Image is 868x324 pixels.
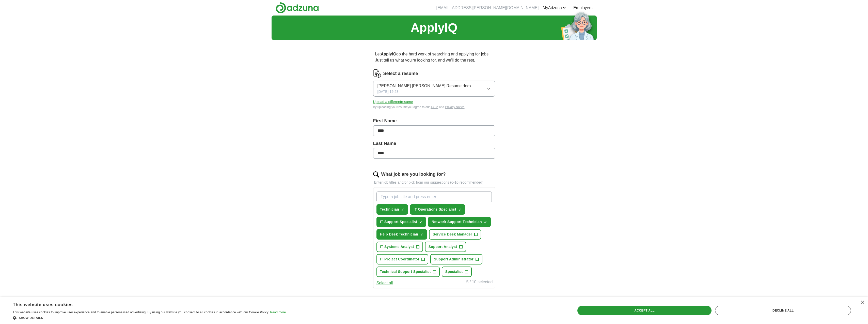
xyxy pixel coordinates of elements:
[270,311,286,314] a: Read more, opens a new window
[429,229,481,240] button: Service Desk Manager
[13,311,269,314] span: This website uses cookies to improve user experience and to enable personalised advertising. By u...
[376,204,408,215] button: Technician✓
[419,220,422,224] span: ✓
[276,2,319,13] img: Adzuna logo
[445,269,463,274] span: Specialist
[376,192,492,202] input: Type a job title and press enter
[376,267,440,277] button: Technical Support Specialist
[434,257,474,262] span: Support Administrator
[376,217,426,227] button: IT Support Specialist✓
[380,207,399,212] span: Technician
[410,204,465,215] button: IT Operations Specialist✓
[458,208,461,212] span: ✓
[376,229,427,240] button: Help Desk Technician✓
[380,269,431,274] span: Technical Support Specialist
[380,232,418,237] span: Help Desk Technician
[373,69,381,78] img: CV Icon
[436,5,539,11] li: [EMAIL_ADDRESS][PERSON_NAME][DOMAIN_NAME]
[381,171,446,178] label: What job are you looking for?
[432,219,482,225] span: Network Support Technician
[376,254,429,264] button: IT Project Coordinator
[13,315,286,320] div: Show details
[860,301,864,304] div: Close
[373,49,495,65] p: Let do the hard work of searching and applying for jobs. Just tell us what you're looking for, an...
[428,217,491,227] button: Network Support Technician✓
[377,83,471,89] span: [PERSON_NAME] [PERSON_NAME] Resume.docx
[19,316,43,320] span: Show details
[414,207,456,212] span: IT Operations Specialist
[373,180,495,185] p: Enter job titles and/or pick from our suggestions (6-10 recommended)
[577,306,712,315] div: Accept all
[401,208,404,212] span: ✓
[445,105,465,109] a: Privacy Notice
[376,280,393,286] button: Select all
[573,5,593,11] a: Employers
[431,105,438,109] a: T&Cs
[13,300,273,308] div: This website uses cookies
[380,219,417,225] span: IT Support Specialist
[373,117,495,124] label: First Name
[543,5,566,11] a: MyAdzuna
[381,52,396,56] strong: ApplyIQ
[411,19,457,37] h1: ApplyIQ
[484,220,487,224] span: ✓
[466,279,493,286] div: 5 / 10 selected
[373,81,495,97] button: [PERSON_NAME] [PERSON_NAME] Resume.docx[DATE] 19:23
[380,244,414,249] span: IT Systems Analyst
[420,233,423,237] span: ✓
[377,89,399,94] span: [DATE] 19:23
[425,242,466,252] button: Support Analyst
[429,244,457,249] span: Support Analyst
[373,171,379,178] img: search.png
[373,105,495,109] div: By uploading your resume you agree to our and .
[715,306,851,315] div: Decline all
[373,140,495,147] label: Last Name
[433,232,472,237] span: Service Desk Manager
[383,70,418,77] label: Select a resume
[430,254,482,264] button: Support Administrator
[380,257,420,262] span: IT Project Coordinator
[442,267,472,277] button: Specialist
[376,242,423,252] button: IT Systems Analyst
[373,99,413,105] button: Upload a differentresume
